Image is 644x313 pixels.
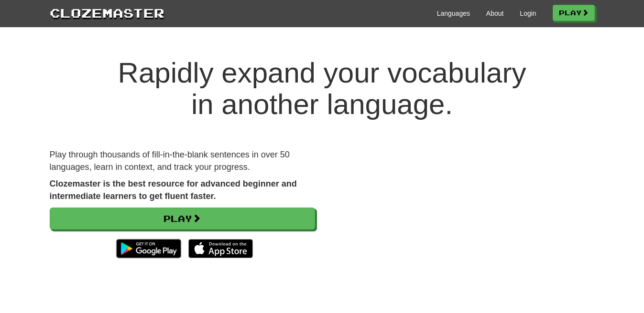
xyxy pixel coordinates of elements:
strong: Clozemaster is the best resource for advanced beginner and intermediate learners to get fluent fa... [50,179,297,201]
img: Download_on_the_App_Store_Badge_US-UK_135x40-25178aeef6eb6b83b96f5f2d004eda3bffbb37122de64afbaef7... [188,239,253,258]
a: Login [520,9,536,18]
img: Get it on Google Play [111,234,186,263]
p: Play through thousands of fill-in-the-blank sentences in over 50 languages, learn in context, and... [50,149,315,173]
a: Languages [437,9,470,18]
a: About [486,9,504,18]
a: Clozemaster [50,4,164,21]
a: Play [553,5,595,21]
a: Play [50,208,315,230]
